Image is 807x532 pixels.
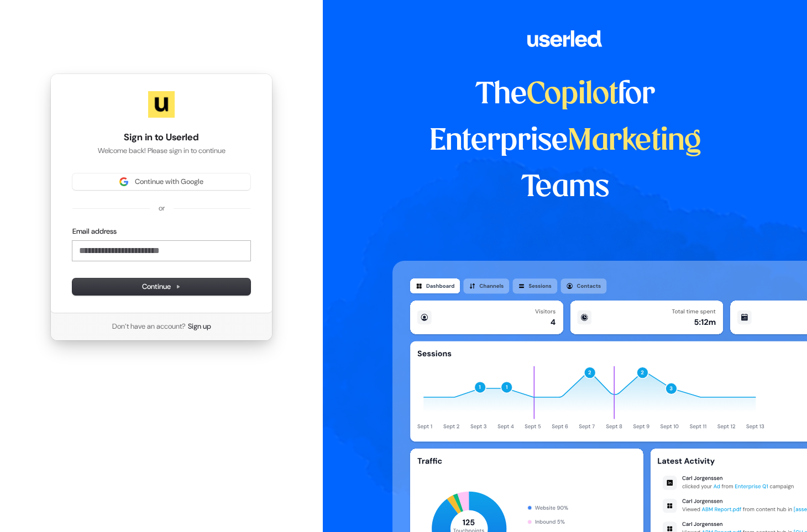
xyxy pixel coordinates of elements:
span: Don’t have an account? [112,322,186,331]
img: Userled [148,91,175,118]
p: or [159,203,165,213]
p: Welcome back! Please sign in to continue [72,146,250,156]
span: Copilot [527,81,618,109]
button: Continue [72,278,250,295]
h1: The for Enterprise Teams [392,72,738,211]
label: Email address [72,227,117,236]
h1: Sign in to Userled [72,131,250,144]
button: Sign in with GoogleContinue with Google [72,173,250,190]
span: Marketing [568,127,701,156]
img: Sign in with Google [119,177,128,186]
a: Sign up [188,322,211,331]
span: Continue with Google [135,177,203,187]
span: Continue [142,282,181,292]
